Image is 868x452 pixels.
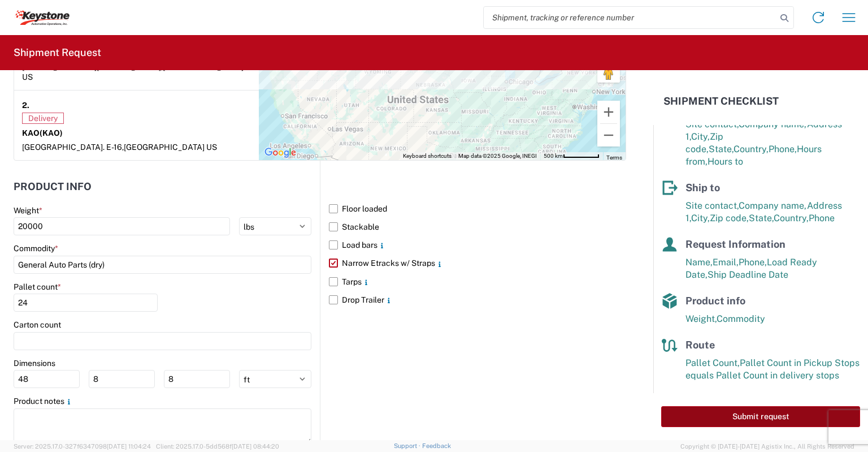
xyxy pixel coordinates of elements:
span: City, [691,131,710,142]
span: Phone, [739,257,767,268]
span: [GEOGRAPHIC_DATA] US [22,62,244,81]
span: (KAO) [40,128,63,137]
span: Server: 2025.17.0-327f6347098 [14,443,151,450]
label: Dimensions [14,358,55,368]
span: Delivery [22,113,64,124]
span: Hours to [708,156,743,167]
img: Google [262,145,299,160]
span: Country, [734,144,769,154]
span: State, [749,213,774,223]
span: [DATE] 08:44:20 [232,443,279,450]
span: Ship Deadline Date [708,269,788,280]
span: Map data ©2025 Google, INEGI [458,153,537,159]
span: Commodity [717,313,765,324]
label: Narrow Etracks w/ Straps [329,254,626,272]
label: Tarps [329,273,626,291]
span: Company name, [739,200,807,211]
a: Open this area in Google Maps (opens a new window) [262,145,299,160]
span: Ship to [685,182,720,193]
a: Support [394,442,422,449]
input: W [89,370,155,388]
h2: Shipment Checklist [663,94,779,108]
label: Weight [14,205,42,216]
a: Terms [606,154,622,161]
span: Weight, [685,313,717,324]
label: Load bars [329,236,626,254]
span: Pallet Count, [685,358,740,368]
label: Floor loaded [329,200,626,218]
span: Copyright © [DATE]-[DATE] Agistix Inc., All Rights Reserved [680,441,854,451]
span: Zip code, [710,213,749,223]
button: Map Scale: 500 km per 61 pixels [540,152,603,160]
strong: KAO [22,128,63,137]
span: Pallet Count in Pickup Stops equals Pallet Count in delivery stops [685,358,860,381]
span: [DATE] 11:04:24 [107,443,151,450]
h2: Product Info [14,181,92,192]
span: Client: 2025.17.0-5dd568f [156,443,279,450]
label: Drop Trailer [329,291,626,309]
span: Country, [774,213,809,223]
button: Submit request [661,406,860,427]
span: [GEOGRAPHIC_DATA]. E-16, [22,143,124,152]
span: [GEOGRAPHIC_DATA] US [124,143,217,152]
input: Shipment, tracking or reference number [484,7,776,28]
label: Commodity [14,243,58,253]
span: 500 km [544,153,563,159]
label: Product notes [14,396,73,406]
button: Keyboard shortcuts [403,152,452,160]
strong: 2. [22,98,29,113]
span: Phone [809,213,835,223]
label: Pallet count [14,282,61,292]
a: Feedback [422,442,451,449]
span: Phone, [769,144,797,154]
button: Zoom in [597,101,620,123]
input: L [14,370,80,388]
button: Drag Pegman onto the map to open Street View [597,60,620,83]
button: Zoom out [597,124,620,147]
label: Carton count [14,320,61,330]
span: Request Information [685,238,785,250]
input: H [164,370,230,388]
h2: Shipment Request [14,46,101,59]
span: Email, [713,257,739,268]
span: State, [709,144,734,154]
span: [STREET_ADDRESS][PERSON_NAME], [22,62,163,71]
label: Stackable [329,218,626,236]
span: Name, [685,257,713,268]
span: City, [691,213,710,223]
span: Site contact, [685,200,739,211]
span: Route [685,339,715,351]
span: Product info [685,295,745,307]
